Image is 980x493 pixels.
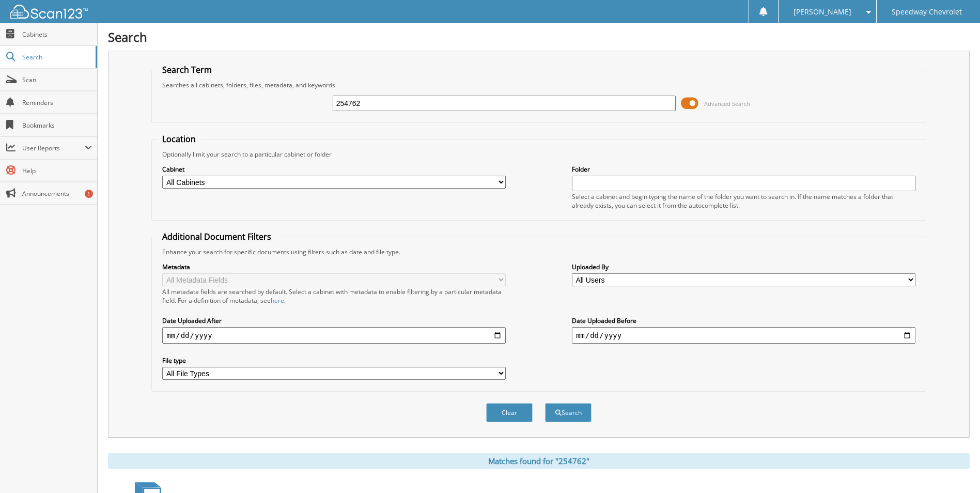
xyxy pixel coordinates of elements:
span: User Reports [22,144,85,152]
label: File type [162,356,506,365]
div: Searches all cabinets, folders, files, metadata, and keywords [157,81,920,89]
img: scan123-logo-white.svg [10,5,88,19]
div: Enhance your search for specific documents using filters such as date and file type. [157,248,920,256]
span: Help [22,166,92,175]
div: All metadata fields are searched by default. Select a cabinet with metadata to enable filtering b... [162,287,506,305]
span: Search [22,53,90,61]
h1: Search [108,28,970,45]
span: Cabinets [22,30,92,39]
a: here [271,296,284,305]
span: [PERSON_NAME] [794,9,851,15]
legend: Location [157,133,201,145]
div: Matches found for "254762" [108,453,970,469]
label: Date Uploaded Before [572,316,915,325]
span: Announcements [22,189,92,198]
label: Metadata [162,263,506,271]
button: Clear [486,403,533,422]
label: Cabinet [162,165,506,174]
span: Advanced Search [704,100,750,107]
div: Optionally limit your search to a particular cabinet or folder [157,150,920,159]
legend: Search Term [157,64,217,75]
span: Scan [22,75,92,84]
legend: Additional Document Filters [157,231,276,242]
label: Uploaded By [572,263,915,271]
span: Bookmarks [22,121,92,130]
span: Reminders [22,98,92,107]
button: Search [545,403,592,422]
div: 1 [85,190,93,198]
input: start [162,327,506,344]
label: Folder [572,165,915,174]
span: Speedway Chevrolet [892,9,962,15]
div: Select a cabinet and begin typing the name of the folder you want to search in. If the name match... [572,192,915,210]
label: Date Uploaded After [162,316,506,325]
input: end [572,327,915,344]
